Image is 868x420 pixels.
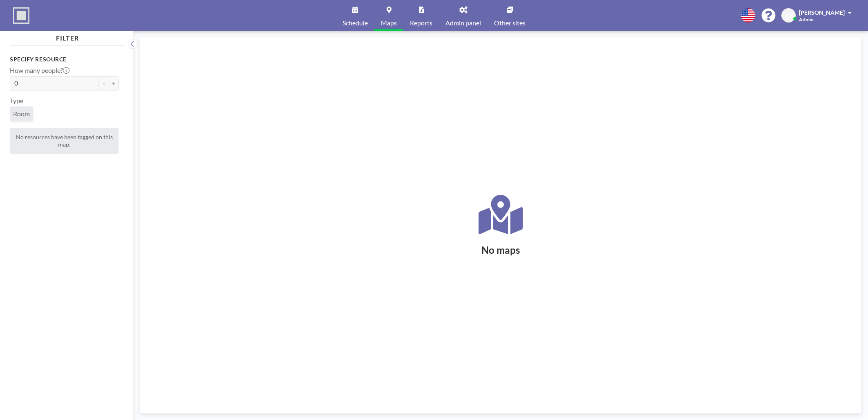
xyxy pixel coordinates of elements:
[445,20,481,26] span: Admin panel
[785,12,792,19] span: DJ
[10,66,69,75] label: How many people?
[99,76,109,90] button: -
[410,20,432,26] span: Reports
[10,128,119,154] div: No resources have been tagged on this map.
[799,9,845,16] span: [PERSON_NAME]
[13,110,30,118] span: Room
[10,31,125,42] h4: FILTER
[799,16,814,23] span: Admin
[10,97,23,105] label: Type
[481,244,520,256] h2: No maps
[13,7,29,24] img: organization-logo
[494,20,526,26] span: Other sites
[10,56,119,63] h3: Specify resource
[109,76,119,90] button: +
[342,20,368,26] span: Schedule
[381,20,397,26] span: Maps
